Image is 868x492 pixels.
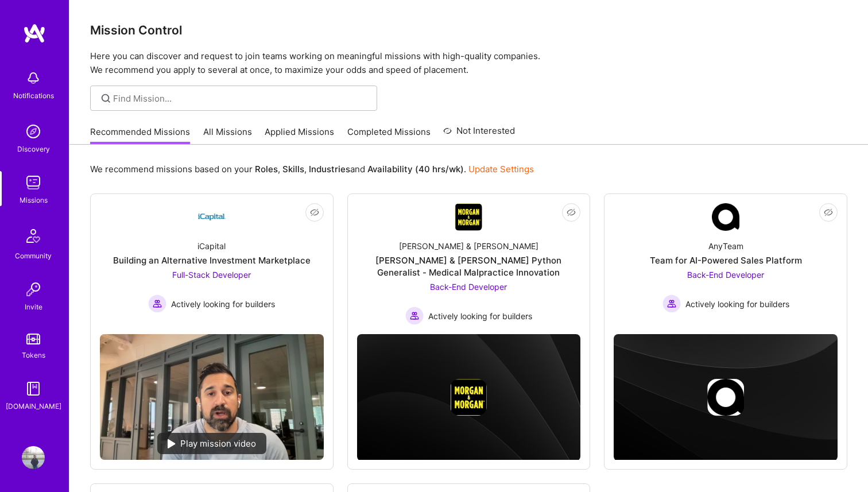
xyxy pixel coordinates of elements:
[22,349,45,361] div: Tokens
[23,23,46,44] img: logo
[614,334,838,460] img: cover
[26,334,40,344] img: tokens
[399,240,538,252] div: [PERSON_NAME] & [PERSON_NAME]
[100,203,324,325] a: Company LogoiCapitalBuilding an Alternative Investment MarketplaceFull-Stack Developer Actively l...
[347,126,431,145] a: Completed Missions
[22,278,45,301] img: Invite
[357,203,581,325] a: Company Logo[PERSON_NAME] & [PERSON_NAME][PERSON_NAME] & [PERSON_NAME] Python Generalist - Medica...
[15,250,52,262] div: Community
[662,295,681,313] img: Actively looking for builders
[650,254,802,266] div: Team for AI-Powered Sales Platform
[22,120,45,143] img: discovery
[171,298,275,310] span: Actively looking for builders
[443,124,515,145] a: Not Interested
[19,446,48,469] a: User Avatar
[428,310,532,322] span: Actively looking for builders
[455,203,482,231] img: Company Logo
[90,23,847,37] h3: Mission Control
[99,92,113,105] i: icon SearchGrey
[255,164,278,175] b: Roles
[90,49,847,77] p: Here you can discover and request to join teams working on meaningful missions with high-quality ...
[172,270,251,280] span: Full-Stack Developer
[198,203,226,231] img: Company Logo
[405,307,424,325] img: Actively looking for builders
[17,143,50,155] div: Discovery
[712,203,739,231] img: Company Logo
[168,439,176,448] img: play
[113,92,369,104] input: Find Mission...
[707,379,744,416] img: Company logo
[687,270,764,280] span: Back-End Developer
[430,282,507,292] span: Back-End Developer
[90,163,534,175] p: We recommend missions based on your , , and .
[468,164,534,175] a: Update Settings
[310,208,319,217] i: icon EyeClosed
[357,334,581,460] img: cover
[13,90,54,102] div: Notifications
[20,194,48,206] div: Missions
[614,203,838,325] a: Company LogoAnyTeamTeam for AI-Powered Sales PlatformBack-End Developer Actively looking for buil...
[22,171,45,194] img: teamwork
[282,164,304,175] b: Skills
[203,126,252,145] a: All Missions
[367,164,464,175] b: Availability (40 hrs/wk)
[6,400,61,412] div: [DOMAIN_NAME]
[22,446,45,469] img: User Avatar
[25,301,42,313] div: Invite
[22,377,45,400] img: guide book
[309,164,350,175] b: Industries
[113,254,311,266] div: Building an Alternative Investment Marketplace
[824,208,833,217] i: icon EyeClosed
[685,298,789,310] span: Actively looking for builders
[708,240,743,252] div: AnyTeam
[197,240,226,252] div: iCapital
[100,334,324,460] img: No Mission
[265,126,334,145] a: Applied Missions
[22,67,45,90] img: bell
[450,379,487,416] img: Company logo
[20,222,47,250] img: Community
[90,126,190,145] a: Recommended Missions
[567,208,576,217] i: icon EyeClosed
[357,254,581,278] div: [PERSON_NAME] & [PERSON_NAME] Python Generalist - Medical Malpractice Innovation
[157,433,266,454] div: Play mission video
[148,295,166,313] img: Actively looking for builders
